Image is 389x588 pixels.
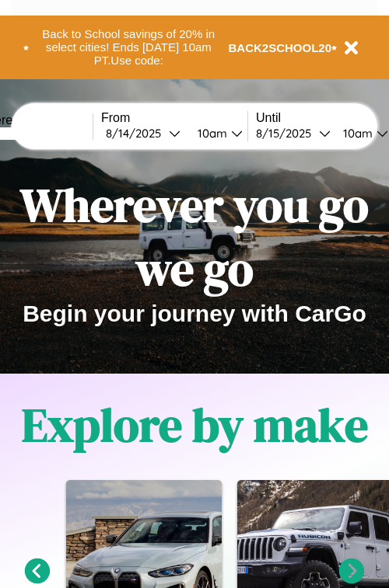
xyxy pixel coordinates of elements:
b: BACK2SCHOOL20 [229,41,332,54]
div: 10am [190,126,231,141]
button: Back to School savings of 20% in select cities! Ends [DATE] 10am PT.Use code: [29,23,229,71]
div: 10am [335,126,377,141]
h1: Explore by make [22,393,368,457]
div: 8 / 15 / 2025 [256,126,319,141]
div: 8 / 14 / 2025 [106,126,169,141]
label: From [101,111,247,125]
button: 10am [185,125,247,141]
button: 8/14/2025 [101,125,185,141]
